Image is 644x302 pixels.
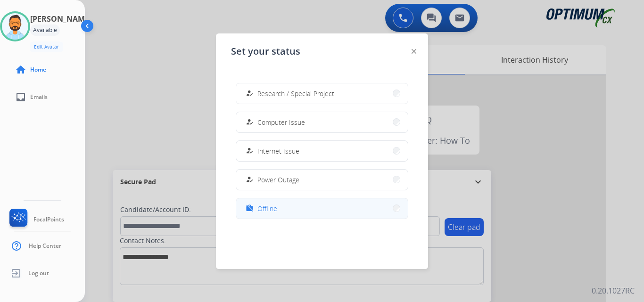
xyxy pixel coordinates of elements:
[246,90,254,98] mat-icon: how_to_reg
[28,269,49,277] span: Log out
[246,176,254,184] mat-icon: how_to_reg
[29,242,61,250] span: Help Center
[8,209,64,230] a: FocalPoints
[30,66,46,73] span: Home
[33,216,64,223] span: FocalPoints
[236,170,408,190] button: Power Outage
[15,91,26,103] mat-icon: inbox
[30,93,48,101] span: Emails
[30,13,91,24] h3: [PERSON_NAME]
[257,89,334,98] span: Research / Special Project
[246,147,254,155] mat-icon: how_to_reg
[236,83,408,104] button: Research / Special Project
[236,141,408,161] button: Internet Issue
[236,198,408,219] button: Offline
[236,112,408,132] button: Computer Issue
[246,118,254,126] mat-icon: how_to_reg
[246,204,254,212] mat-icon: work_off
[30,41,63,52] button: Edit Avatar
[2,13,28,40] img: avatar
[592,285,635,296] p: 0.20.1027RC
[257,117,305,127] span: Computer Issue
[231,45,300,58] span: Set your status
[257,204,277,213] span: Offline
[257,146,299,156] span: Internet Issue
[257,175,299,185] span: Power Outage
[412,49,416,54] img: close-button
[15,64,26,75] mat-icon: home
[30,24,60,36] div: Available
